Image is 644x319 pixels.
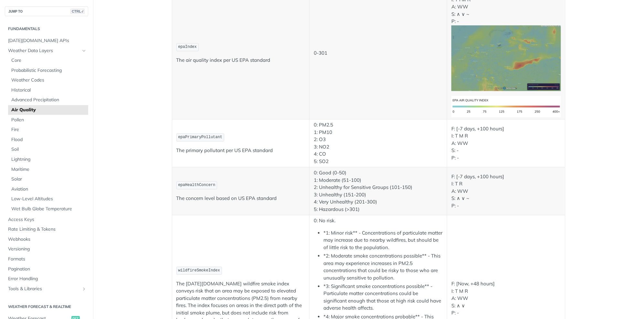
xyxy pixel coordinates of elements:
span: Fire [11,126,87,133]
h2: Weather Forecast & realtime [5,304,88,310]
p: 0: PM2.5 1: PM10 2: O3 3: NO2 4: CO 5: SO2 [314,121,443,165]
span: Soil [11,146,87,153]
span: Weather Codes [11,77,87,83]
a: Solar [8,174,88,184]
button: JUMP TOCTRL-/ [5,6,88,16]
span: Expand image [451,103,561,109]
a: Wet Bulb Globe Temperature [8,204,88,214]
p: 0: No risk. [314,217,443,225]
p: 0-301 [314,49,443,57]
span: Probabilistic Forecasting [11,67,87,74]
span: Expand image [451,54,561,60]
span: Advanced Precipitation [11,97,87,103]
a: Tools & LibrariesShow subpages for Tools & Libraries [5,284,88,294]
a: Core [8,56,88,65]
span: Pagination [8,266,87,272]
a: Probabilistic Forecasting [8,66,88,75]
span: epaPrimaryPollutant [178,135,222,139]
a: Access Keys [5,215,88,225]
span: Historical [11,87,87,93]
a: Pollen [8,115,88,125]
a: Air Quality [8,105,88,115]
span: Tools & Libraries [8,286,80,292]
a: Maritime [8,165,88,174]
span: Solar [11,176,87,182]
li: *3: Significant smoke concentrations possible** - Particulate matter concentrations could be sign... [323,283,443,312]
h2: Fundamentals [5,26,88,32]
p: The concern level based on US EPA standard [176,195,305,202]
a: Webhooks [5,235,88,244]
a: Advanced Precipitation [8,95,88,105]
span: Versioning [8,246,87,252]
a: Rate Limiting & Tokens [5,225,88,234]
span: [DATE][DOMAIN_NAME] APIs [8,38,87,44]
span: Pollen [11,117,87,123]
span: Maritime [11,166,87,173]
img: us_nowcast_aqi [451,25,561,91]
span: epaHealthConcern [178,183,215,187]
button: Hide subpages for Weather Data Layers [81,48,87,53]
span: Rate Limiting & Tokens [8,226,87,233]
a: Formats [5,254,88,264]
span: CTRL-/ [70,9,85,14]
li: *1: Minor risk** - Concentrations of particulate matter may increase due to nearby wildfires, but... [323,229,443,251]
span: Lightning [11,156,87,163]
span: Core [11,57,87,64]
a: Fire [8,125,88,135]
a: [DATE][DOMAIN_NAME] APIs [5,36,88,46]
a: Historical [8,85,88,95]
button: Show subpages for Tools & Libraries [81,286,87,291]
p: F: [-7 days, +100 hours] I: T R A: WW S: ∧ ∨ ~ P: - [451,173,561,210]
span: Formats [8,256,87,262]
p: The primary pollutant per US EPA standard [176,147,305,154]
a: Soil [8,145,88,154]
span: Air Quality [11,107,87,113]
span: Flood [11,137,87,143]
li: *2: Moderate smoke concentrations possible** - This area may experience increases in PM2.5 concen... [323,252,443,281]
span: Low-Level Altitudes [11,196,87,202]
p: F: [-7 days, +100 hours] I: T M R A: WW S: - P: - [451,125,561,162]
span: Webhooks [8,236,87,243]
span: Weather Data Layers [8,48,80,54]
a: Weather Codes [8,75,88,85]
a: Low-Level Altitudes [8,194,88,204]
span: wildfireSmokeIndex [178,268,220,273]
img: us_nowcast_aqi [451,96,561,117]
p: The air quality index per US EPA standard [176,57,305,64]
p: F: [Now, +48 hours] I: T M R A: WW S: ∧ ∨ P: - [451,280,561,317]
a: Pagination [5,264,88,274]
span: Wet Bulb Globe Temperature [11,206,87,212]
span: epaIndex [178,45,197,49]
a: Lightning [8,155,88,164]
span: Access Keys [8,216,87,223]
span: Error Handling [8,276,87,282]
a: Error Handling [5,274,88,284]
span: Aviation [11,186,87,192]
a: Flood [8,135,88,145]
a: Aviation [8,184,88,194]
a: Versioning [5,244,88,254]
p: 0: Good (0-50) 1: Moderate (51-100) 2: Unhealthy for Sensitive Groups (101-150) 3: Unhealthy (151... [314,169,443,213]
a: Weather Data LayersHide subpages for Weather Data Layers [5,46,88,56]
